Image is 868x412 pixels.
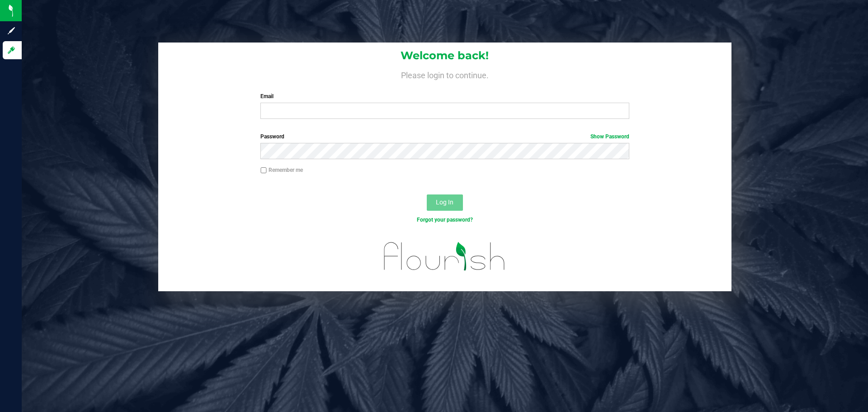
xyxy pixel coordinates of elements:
[7,46,16,55] inline-svg: Log in
[436,199,453,206] span: Log In
[260,133,284,140] span: Password
[260,92,629,100] label: Email
[158,69,731,80] h4: Please login to continue.
[373,233,516,279] img: flourish_logo.svg
[260,166,303,174] label: Remember me
[417,217,473,223] a: Forgot your password?
[427,194,463,211] button: Log In
[590,133,629,140] a: Show Password
[260,167,267,174] input: Remember me
[7,26,16,35] inline-svg: Sign up
[158,50,731,62] h1: Welcome back!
